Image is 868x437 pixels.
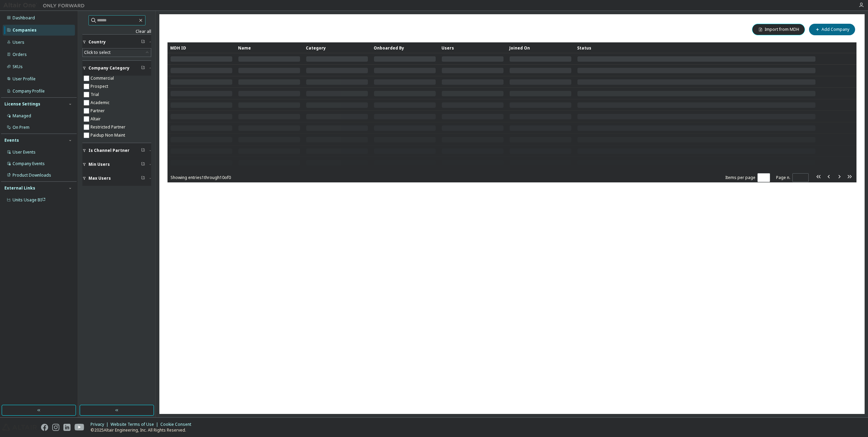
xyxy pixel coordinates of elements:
div: MDH ID [170,42,233,53]
div: External Links [4,185,35,191]
span: Clear filter [141,65,145,71]
span: Clear filter [141,148,145,153]
span: Country [88,39,106,45]
div: Companies [13,27,37,33]
span: Min Users [88,162,110,167]
span: Companies (0) [167,25,214,34]
span: Company Category [88,65,130,71]
div: License Settings [4,101,40,107]
img: Altair One [3,2,88,9]
label: Trial [91,91,100,99]
button: Min Users [82,157,151,172]
div: Category [306,42,368,53]
label: Restricted Partner [91,123,127,131]
button: Country [82,35,151,49]
span: Clear filter [141,176,145,181]
img: linkedin.svg [63,424,71,431]
a: Clear all [82,29,151,34]
button: Is Channel Partner [82,143,151,158]
label: Altair [91,115,102,123]
span: Clear filter [141,162,145,167]
div: Name [238,42,300,53]
div: Website Terms of Use [111,422,160,427]
span: Items per page [725,173,770,182]
div: Click to select [83,48,151,57]
div: User Events [13,150,36,155]
div: Company Events [13,161,45,166]
label: Commercial [91,74,115,82]
div: Joined On [509,42,572,53]
span: Max Users [88,176,111,181]
label: Paidup Non Maint [91,131,126,139]
label: Prospect [91,82,110,91]
span: Page n. [776,173,809,182]
div: Click to select [84,50,111,55]
div: User Profile [13,76,36,82]
span: Showing entries 1 through 10 of 0 [171,175,231,180]
button: Max Users [82,171,151,186]
div: Onboarded By [374,42,436,53]
img: instagram.svg [52,424,59,431]
button: Add Company [809,24,855,35]
p: © 2025 Altair Engineering, Inc. All Rights Reserved. [91,427,195,433]
button: 10 [759,175,768,180]
div: Users [441,42,504,53]
span: Units Usage BI [13,197,46,203]
div: Privacy [91,422,111,427]
img: youtube.svg [75,424,84,431]
div: SKUs [13,64,23,69]
button: Import from MDH [752,24,805,35]
div: Product Downloads [13,173,51,178]
div: Dashboard [13,15,35,21]
div: Company Profile [13,88,45,94]
span: Clear filter [141,39,145,45]
div: Status [577,42,816,53]
div: Managed [13,113,31,119]
div: On Prem [13,125,29,130]
div: Events [4,138,19,143]
label: Partner [91,107,106,115]
label: Academic [91,99,111,107]
span: Is Channel Partner [88,148,130,153]
img: facebook.svg [41,424,48,431]
div: Orders [13,52,27,57]
div: Users [13,40,24,45]
div: Cookie Consent [160,422,195,427]
button: Company Category [82,61,151,76]
img: altair_logo.svg [2,424,37,431]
